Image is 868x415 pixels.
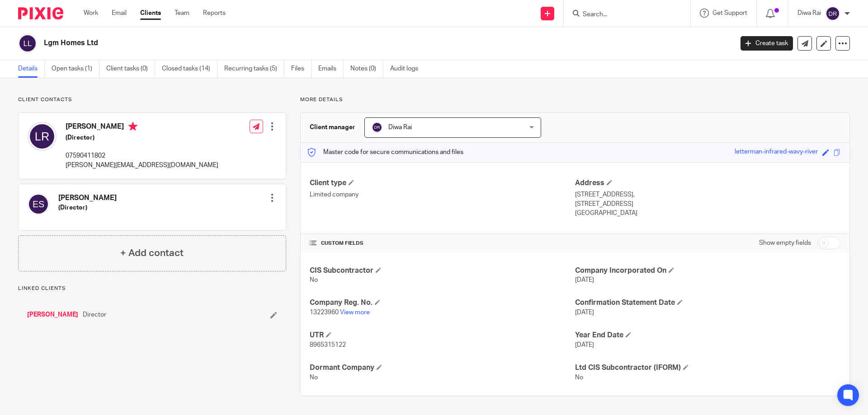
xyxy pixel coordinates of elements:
h5: (Director) [58,203,117,212]
h4: Company Incorporated On [575,266,840,275]
img: svg%3E [826,6,840,21]
a: Details [18,60,45,78]
img: svg%3E [28,122,57,151]
a: Audit logs [390,60,425,78]
h4: Dormant Company [310,363,575,373]
span: Diwa Rai [388,124,412,131]
h4: Confirmation Statement Date [575,298,840,308]
i: Primary [128,122,137,131]
img: svg%3E [18,34,37,53]
a: Closed tasks (14) [162,60,217,78]
p: Diwa Rai [797,9,821,18]
p: Limited company [310,190,575,199]
a: Client tasks (0) [106,60,155,78]
span: [DATE] [575,342,594,348]
div: letterman-infrared-wavy-river [735,147,818,158]
p: More details [300,96,850,103]
a: Recurring tasks (5) [224,60,284,78]
a: Files [291,60,311,78]
a: Team [175,9,189,18]
h4: Ltd CIS Subcontractor (IFORM) [575,363,840,373]
span: Director [83,310,106,319]
label: Show empty fields [759,238,811,247]
img: svg%3E [372,122,382,133]
h4: CIS Subcontractor [310,266,575,275]
span: Get Support [712,10,747,16]
p: Master code for secure communications and files [307,148,463,157]
input: Search [582,11,663,19]
span: [DATE] [575,277,594,283]
h3: Client manager [310,123,355,132]
p: 07590411802 [66,151,218,160]
a: Clients [140,9,161,18]
p: Linked clients [18,285,286,292]
p: Client contacts [18,96,286,103]
h4: [PERSON_NAME] [58,193,117,203]
a: Reports [203,9,226,18]
span: No [575,374,583,381]
span: 8965315122 [310,342,346,348]
h2: Lgm Homes Ltd [44,38,590,48]
h4: + Add contact [120,246,184,260]
p: [STREET_ADDRESS], [575,190,840,199]
h4: CUSTOM FIELDS [310,240,575,247]
p: [STREET_ADDRESS] [575,200,840,209]
a: Email [112,9,127,18]
span: [DATE] [575,309,594,316]
h4: [PERSON_NAME] [66,122,218,133]
h4: Company Reg. No. [310,298,575,308]
h4: Address [575,178,840,188]
p: [GEOGRAPHIC_DATA] [575,209,840,218]
h5: (Director) [66,133,218,142]
span: No [310,277,318,283]
h4: UTR [310,331,575,340]
img: svg%3E [28,193,49,215]
a: Emails [318,60,344,78]
a: Create task [741,36,793,51]
p: [PERSON_NAME][EMAIL_ADDRESS][DOMAIN_NAME] [66,161,218,170]
a: Open tasks (1) [52,60,99,78]
span: 13223960 [310,309,339,316]
img: Pixie [18,7,63,19]
a: Notes (0) [350,60,383,78]
h4: Year End Date [575,331,840,340]
span: No [310,374,318,381]
a: Work [84,9,98,18]
a: [PERSON_NAME] [27,310,78,319]
h4: Client type [310,178,575,188]
a: View more [340,309,370,316]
